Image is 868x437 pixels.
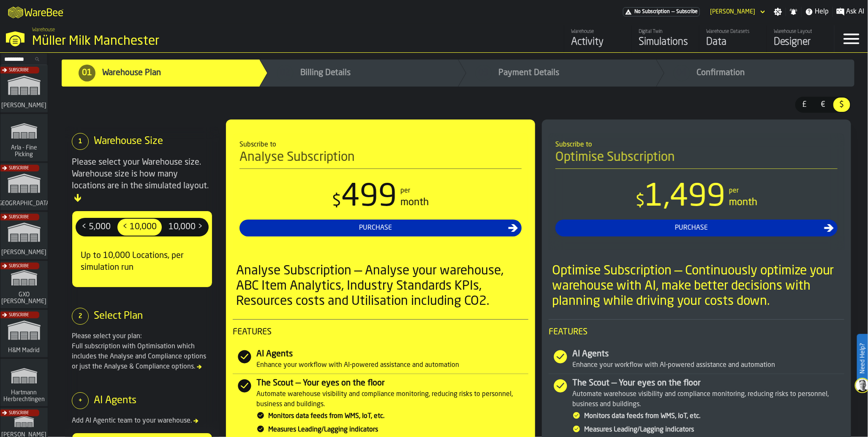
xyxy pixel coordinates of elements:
a: link-to-/wh/i/b09612b5-e9f1-4a3a-b0a4-784729d61419/simulations [631,25,699,52]
div: Activity [571,35,625,49]
span: Subscribe [9,264,29,269]
div: Purchase [559,223,824,233]
span: 02 [280,67,290,79]
div: thumb [117,219,162,236]
span: 499 [342,182,397,213]
span: Subscribe [9,166,29,171]
a: link-to-/wh/i/b09612b5-e9f1-4a3a-b0a4-784729d61419/designer [767,25,834,52]
label: button-switch-multi-< 10,000 [117,218,163,236]
span: 10,000 > [165,220,206,234]
a: link-to-/wh/i/b09612b5-e9f1-4a3a-b0a4-784729d61419/feed/ [564,25,631,52]
div: Monitors data feeds from WMS, IoT, etc. [268,411,528,421]
span: Hartmann Herbrechtingen [2,389,46,403]
div: Automate warehouse visibility and compliance monitoring, reducing risks to personnel, business an... [256,389,528,410]
span: 1,499 [645,182,726,213]
div: AI Agents [572,348,844,360]
span: Payment Details [499,67,560,79]
div: Warehouse Size [94,135,163,148]
div: Measures Leading/Lagging indicators [584,425,844,435]
div: AI Agents [94,394,136,407]
div: Designer [774,35,827,49]
a: link-to-/wh/i/baca6aa3-d1fc-43c0-a604-2a1c9d5db74d/simulations [0,261,48,310]
span: Subscribe [9,68,29,73]
label: button-toggle-Notifications [786,8,801,16]
div: Subscribe to [555,140,838,150]
div: Warehouse [571,29,625,35]
h4: Optimise Subscription [555,150,838,169]
span: 03 [479,67,489,79]
button: button-Purchase [239,220,522,236]
label: button-toggle-Help [802,7,833,17]
span: < 10,000 [119,220,160,234]
div: thumb [76,219,116,236]
span: Arla - Fine Picking [4,144,44,158]
div: + [72,392,89,409]
div: Automate warehouse visibility and compliance monitoring, reducing risks to personnel, business an... [572,389,844,410]
h4: Analyse Subscription [239,150,522,169]
span: Features [233,326,528,338]
div: thumb [833,98,850,112]
div: Warehouse Layout [774,29,827,35]
span: < 5,000 [78,220,114,234]
span: £ [798,99,811,110]
div: Measures Leading/Lagging indicators [268,425,528,435]
span: Help [815,7,829,17]
div: per [401,186,411,196]
span: — [672,9,675,15]
div: Monitors data feeds from WMS, IoT, etc. [584,411,844,421]
div: thumb [796,98,813,112]
div: Add AI Agentic team to your warehouse. [72,416,212,426]
div: per [729,186,739,196]
div: Please select your Warehouse size. Warehouse size is how many locations are in the simulated layout. [72,157,212,204]
span: Subscribe [9,411,29,415]
div: Simulations [639,35,692,49]
div: thumb [815,98,832,112]
span: Subscribe [9,215,29,220]
span: No Subscription [634,9,670,15]
div: Enhance your workflow with AI-powered assistance and automation [256,360,528,370]
div: Up to 10,000 Locations, per simulation run [76,243,209,280]
div: The Scout — Your eyes on the floor [256,377,528,389]
span: Billing Details [300,67,351,79]
div: DropdownMenuValue-Ana Milicic [707,7,767,17]
button: button-Purchase [555,220,838,236]
div: Menu Subscription [623,7,700,16]
a: link-to-/wh/i/b5402f52-ce28-4f27-b3d4-5c6d76174849/simulations [0,163,48,212]
div: The Scout — Your eyes on the floor [572,377,844,389]
a: link-to-/wh/i/1653e8cc-126b-480f-9c47-e01e76aa4a88/simulations [0,212,48,261]
span: $ [636,193,645,210]
label: button-switch-multi-$ [833,97,851,113]
span: € [816,99,830,110]
a: link-to-/wh/i/0438fb8c-4a97-4a5b-bcc6-2889b6922db0/simulations [0,310,48,359]
div: Digital Twin [639,29,692,35]
div: Please select your plan: Full subscription with Optimisation which includes the Analyse and Compl... [72,331,212,372]
label: button-toggle-Settings [770,8,786,16]
div: month [729,196,757,209]
label: button-switch-multi-€ [814,97,833,113]
div: Subscribe to [239,140,522,150]
div: Data [706,35,760,49]
label: button-toggle-Menu [835,25,868,52]
div: Analyse Subscription — Analyse your warehouse, ABC Item Analytics, Industry Standards KPIs, Resou... [236,263,528,309]
span: Warehouse [32,27,55,33]
label: button-switch-multi-< 5,000 [76,218,117,236]
span: $ [835,99,849,110]
span: 04 [677,67,687,79]
span: Subscribe [676,9,698,15]
label: button-switch-multi-£ [795,97,814,113]
a: link-to-/wh/i/48cbecf7-1ea2-4bc9-a439-03d5b66e1a58/simulations [0,114,48,163]
span: Features [549,326,844,338]
div: 2 [72,308,89,325]
nav: Progress [48,53,868,93]
label: Need Help? [858,335,867,382]
div: thumb [163,219,208,236]
div: Optimise Subscription — Continuously optimize your warehouse with AI, make better decisions with ... [552,263,844,309]
span: Warehouse Plan [102,67,161,79]
span: Confirmation [697,67,745,79]
div: DropdownMenuValue-Ana Milicic [710,8,755,15]
span: Subscribe [9,313,29,318]
div: Müller Milk Manchester [32,34,260,49]
a: link-to-/wh/i/f0a6b354-7883-413a-84ff-a65eb9c31f03/simulations [0,359,48,408]
a: link-to-/wh/i/72fe6713-8242-4c3c-8adf-5d67388ea6d5/simulations [0,65,48,114]
span: 01 [82,67,92,79]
